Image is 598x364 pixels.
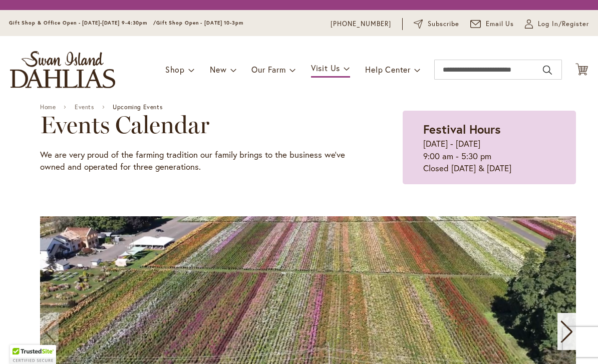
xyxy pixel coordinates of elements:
strong: Festival Hours [423,121,501,137]
a: Email Us [470,19,514,29]
h2: Events Calendar [40,111,353,139]
span: Subscribe [428,19,459,29]
span: Gift Shop Open - [DATE] 10-3pm [156,20,243,26]
p: [DATE] - [DATE] 9:00 am - 5:30 pm Closed [DATE] & [DATE] [423,138,555,174]
span: Log In/Register [538,19,589,29]
button: Search [543,62,552,78]
p: We are very proud of the farming tradition our family brings to the business we've owned and oper... [40,149,353,173]
a: Home [40,104,56,111]
a: Subscribe [414,19,459,29]
span: Help Center [365,64,411,75]
a: [PHONE_NUMBER] [331,19,391,29]
span: Shop [165,64,185,75]
a: store logo [10,51,115,88]
a: Events [75,104,94,111]
iframe: Launch Accessibility Center [8,328,36,356]
a: Log In/Register [525,19,589,29]
span: Email Us [486,19,514,29]
span: Upcoming Events [113,104,162,111]
span: Visit Us [311,63,340,73]
span: New [210,64,226,75]
span: Our Farm [251,64,285,75]
span: Gift Shop & Office Open - [DATE]-[DATE] 9-4:30pm / [9,20,156,26]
